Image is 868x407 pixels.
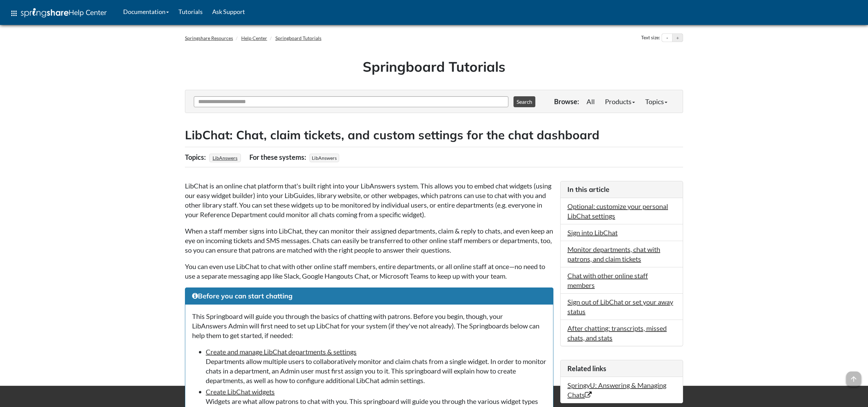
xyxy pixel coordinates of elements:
[212,153,238,163] a: LibAnswers
[206,347,546,385] li: Departments allow multiple users to collaboratively monitor and claim chats from a single widget....
[185,151,207,164] div: Topics:
[207,3,250,20] a: Ask Support
[846,371,861,387] span: arrow_upward
[241,35,267,41] a: Help Center
[581,95,600,108] a: All
[185,226,553,255] p: When a staff member signs into LibChat, they can monitor their assigned departments, claim & repl...
[672,34,683,42] button: Increase text size
[567,202,668,220] a: Optional: customize your personal LibChat settings
[174,3,207,20] a: Tutorials
[118,3,174,20] a: Documentation
[190,57,678,76] h1: Springboard Tutorials
[846,372,861,380] a: arrow_upward
[567,228,618,237] a: Sign into LibChat
[309,154,339,162] span: LibAnswers
[206,348,357,356] a: Create and manage LibChat departments & settings
[178,391,690,402] div: This site uses cookies as well as records your IP address for usage statistics.
[69,8,107,17] span: Help Center
[185,127,683,143] h2: LibChat: Chat, claim tickets, and custom settings for the chat dashboard
[554,97,579,106] p: Browse:
[192,311,546,340] p: This Springboard will guide you through the basics of chatting with patrons. Before you begin, th...
[5,3,112,24] a: apps Help Center
[567,381,666,399] a: SpringyU: Answering & Managing Chats
[249,151,308,164] div: For these systems:
[567,185,676,194] h3: In this article
[600,95,640,108] a: Products
[275,35,321,41] a: Springboard Tutorials
[567,324,667,342] a: After chatting: transcripts, missed chats, and stats
[567,364,606,373] span: Related links
[10,9,18,17] span: apps
[185,181,553,219] p: LibChat is an online chat platform that's built right into your LibAnswers system. This allows yo...
[640,95,672,108] a: Topics
[21,8,69,17] img: Springshare
[567,298,673,315] a: Sign out of LibChat or set your away status
[567,271,648,289] a: Chat with other online staff members
[185,262,553,281] p: You can even use LibChat to chat with other online staff members, entire departments, or all onli...
[567,245,660,263] a: Monitor departments, chat with patrons, and claim tickets
[206,388,275,396] a: Create LibChat widgets
[640,33,662,42] div: Text size:
[662,34,672,42] button: Decrease text size
[513,96,535,107] button: Search
[185,35,233,41] a: Springshare Resources
[192,291,546,301] h3: Before you can start chatting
